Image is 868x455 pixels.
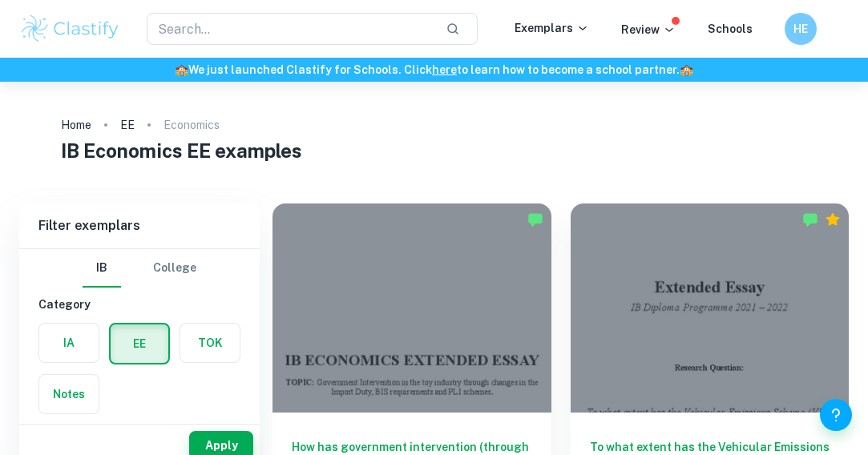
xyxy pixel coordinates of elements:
[792,20,810,38] h6: HE
[120,114,135,136] a: EE
[164,116,220,134] p: Economics
[61,136,808,165] h1: IB Economics EE examples
[175,63,188,76] span: 🏫
[515,19,589,37] p: Exemplars
[785,13,817,45] button: HE
[153,249,196,288] button: College
[621,21,676,38] p: Review
[61,114,91,136] a: Home
[708,22,753,35] a: Schools
[147,13,433,45] input: Search...
[432,63,457,76] a: here
[38,296,240,313] h6: Category
[111,324,168,363] button: EE
[180,324,240,362] button: TOK
[19,13,121,45] img: Clastify logo
[83,249,121,288] button: IB
[680,63,693,76] span: 🏫
[825,211,841,227] div: Premium
[3,61,865,79] h6: We just launched Clastify for Schools. Click to learn how to become a school partner.
[19,203,260,248] h6: Filter exemplars
[820,399,852,431] button: Help and Feedback
[83,249,196,288] div: Filter type choice
[802,211,818,227] img: Marked
[527,211,543,227] img: Marked
[39,324,99,362] button: IA
[39,375,99,413] button: Notes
